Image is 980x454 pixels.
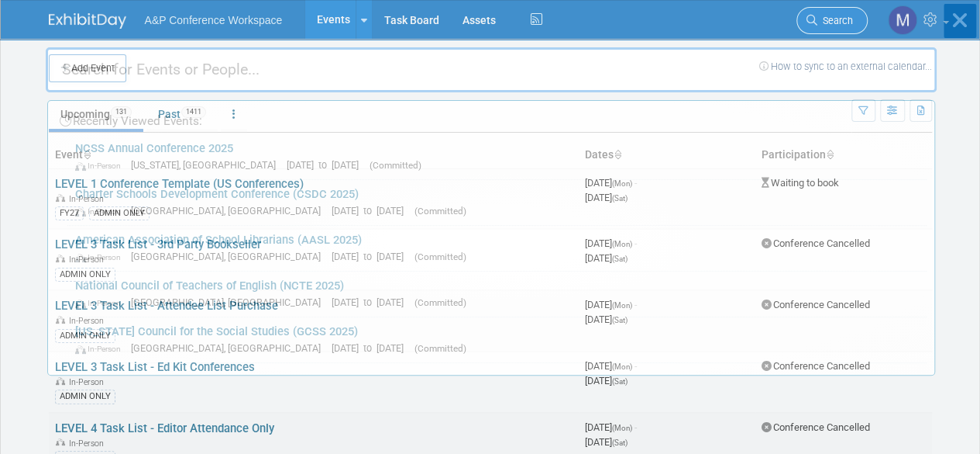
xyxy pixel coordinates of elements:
span: [GEOGRAPHIC_DATA], [GEOGRAPHIC_DATA] [131,296,328,308]
span: [DATE] to [DATE] [332,205,411,217]
span: In-Person [75,344,128,354]
span: (Committed) [414,251,466,262]
span: In-Person [75,161,128,171]
span: [DATE] to [DATE] [332,251,411,262]
span: (Committed) [414,343,466,354]
input: Search for Events or People... [46,47,937,92]
span: [US_STATE], [GEOGRAPHIC_DATA] [131,159,284,171]
a: Charter Schools Development Conference (CSDC 2025) In-Person [GEOGRAPHIC_DATA], [GEOGRAPHIC_DATA]... [67,180,927,225]
span: (Committed) [370,160,421,171]
span: [DATE] to [DATE] [332,296,411,308]
a: National Council of Teachers of English (NCTE 2025) In-Person [GEOGRAPHIC_DATA], [GEOGRAPHIC_DATA... [67,272,927,317]
a: American Association of School Librarians (AASL 2025) In-Person [GEOGRAPHIC_DATA], [GEOGRAPHIC_DA... [67,226,927,271]
span: In-Person [75,252,128,262]
div: Recently Viewed Events: [56,101,927,134]
span: [GEOGRAPHIC_DATA], [GEOGRAPHIC_DATA] [131,342,328,354]
span: In-Person [75,206,128,217]
a: [US_STATE] Council for the Social Studies (GCSS 2025) In-Person [GEOGRAPHIC_DATA], [GEOGRAPHIC_DA... [67,317,927,362]
a: NCSS Annual Conference 2025 In-Person [US_STATE], [GEOGRAPHIC_DATA] [DATE] to [DATE] (Committed) [67,134,927,179]
span: (Committed) [414,206,466,217]
span: [GEOGRAPHIC_DATA], [GEOGRAPHIC_DATA] [131,205,328,217]
span: [GEOGRAPHIC_DATA], [GEOGRAPHIC_DATA] [131,251,328,262]
span: [DATE] to [DATE] [332,342,411,354]
span: [DATE] to [DATE] [287,159,366,171]
span: In-Person [75,298,128,308]
span: (Committed) [414,297,466,308]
